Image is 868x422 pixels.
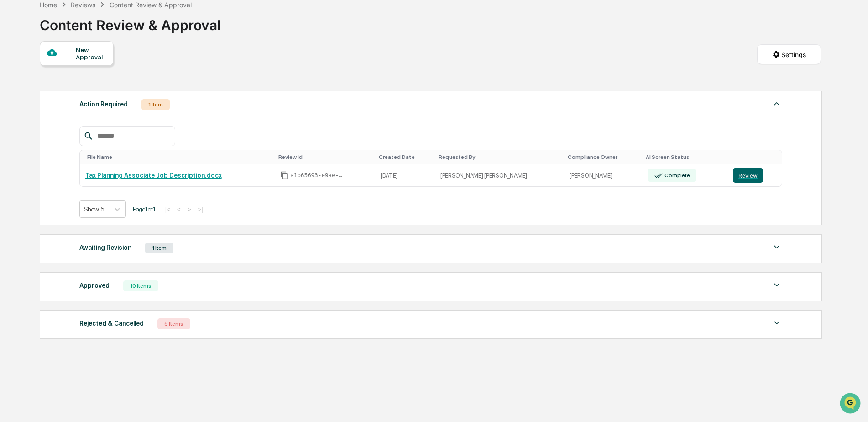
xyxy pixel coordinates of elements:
a: 🔎Data Lookup [5,200,61,217]
span: Page 1 of 1 [133,206,156,213]
div: 1 Item [145,243,173,253]
img: Jack Rasmussen [9,140,24,155]
div: Awaiting Revision [79,242,131,253]
div: 🔎 [9,205,16,212]
a: Tax Planning Associate Job Description.docx [85,172,222,179]
div: Past conversations [9,101,61,109]
span: Data Lookup [18,204,58,213]
div: Start new chat [41,70,150,79]
div: Approved [79,280,110,291]
a: Powered byPylon [64,226,110,233]
button: Settings [757,44,821,64]
button: > [185,206,194,213]
span: a1b65693-e9ae-498b-957d-6038d9b31836 [290,172,345,179]
img: caret [771,280,782,290]
div: New Approval [76,46,106,61]
button: |< [162,206,173,213]
div: Toggle SortBy [379,154,431,160]
button: See all [141,100,166,111]
div: Toggle SortBy [568,154,638,160]
div: We're available if you need us! [41,79,125,86]
button: Review [733,168,763,183]
img: Jack Rasmussen [9,116,24,130]
div: Action Required [79,98,128,110]
span: • [76,124,79,132]
img: caret [771,317,782,328]
span: [PERSON_NAME] [28,149,74,156]
span: Pylon [91,227,110,233]
span: Copy Id [280,171,288,179]
div: 🖐️ [9,188,16,195]
a: 🗄️Attestations [63,183,117,200]
span: Preclearance [18,187,59,196]
td: [PERSON_NAME] [564,164,642,187]
div: 1 Item [141,99,170,110]
span: [DATE] [81,124,99,132]
div: Toggle SortBy [87,154,272,160]
img: caret [771,98,782,109]
button: >| [195,206,205,213]
a: Review [733,168,776,183]
div: Complete [663,172,690,179]
td: [DATE] [375,164,435,187]
span: [PERSON_NAME] [28,124,74,132]
span: [DATE] [81,149,99,156]
iframe: Open customer support [839,392,863,417]
a: 🖐️Preclearance [5,183,63,200]
img: 1746055101610-c473b297-6a78-478c-a979-82029cc54cd1 [9,70,26,86]
img: caret [771,242,782,253]
div: Toggle SortBy [278,154,371,160]
button: < [174,206,183,213]
div: Content Review & Approval [40,10,221,33]
button: Start new chat [155,73,166,84]
td: [PERSON_NAME] [PERSON_NAME] [435,164,564,187]
span: • [76,149,79,156]
img: 1746055101610-c473b297-6a78-478c-a979-82029cc54cd1 [18,125,26,132]
p: How can we help? [9,19,166,34]
img: 8933085812038_c878075ebb4cc5468115_72.jpg [19,70,36,86]
div: Toggle SortBy [735,154,778,160]
div: Rejected & Cancelled [79,317,144,329]
div: Toggle SortBy [646,154,724,160]
div: Reviews [71,1,95,9]
div: Content Review & Approval [110,1,192,9]
div: 5 Items [157,318,190,329]
span: Attestations [75,187,113,196]
div: 10 Items [123,280,158,291]
img: 1746055101610-c473b297-6a78-478c-a979-82029cc54cd1 [18,149,26,157]
div: 🗄️ [66,188,73,195]
div: Toggle SortBy [439,154,560,160]
div: Home [40,1,57,9]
